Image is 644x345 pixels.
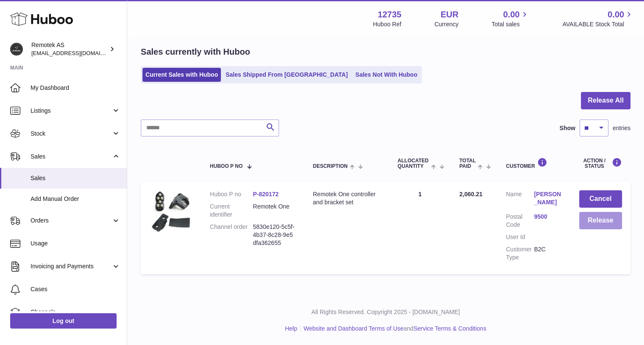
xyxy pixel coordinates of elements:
span: Total paid [459,158,476,169]
a: Help [285,325,297,332]
a: Current Sales with Huboo [142,68,221,82]
span: Invoicing and Payments [31,262,112,270]
dt: Huboo P no [210,190,253,198]
dt: User Id [506,233,534,241]
strong: 12735 [378,9,401,20]
span: 2,060.21 [459,191,482,198]
dd: 5830e120-5c5f-4b37-8c28-9e5dfa362655 [253,223,296,247]
img: dag@remotek.no [10,43,23,56]
div: Remotek AS [31,41,108,57]
dt: Current identifier [210,203,253,219]
dt: Postal Code [506,213,534,229]
span: AVAILABLE Stock Total [562,20,634,28]
a: Sales Not With Huboo [352,68,420,82]
span: Add Manual Order [31,195,120,203]
a: 0.00 Total sales [491,9,529,28]
dd: B2C [534,245,562,262]
a: Log out [10,313,117,328]
a: Sales Shipped From [GEOGRAPHIC_DATA] [223,68,351,82]
span: [EMAIL_ADDRESS][DOMAIN_NAME] [31,50,125,56]
a: Service Terms & Conditions [413,325,486,332]
button: Release All [581,92,630,109]
span: Huboo P no [210,164,243,169]
dt: Name [506,190,534,209]
span: Sales [31,174,120,182]
dt: Customer Type [506,245,534,262]
a: 0.00 AVAILABLE Stock Total [562,9,634,28]
dt: Channel order [210,223,253,247]
img: 127351693993591.jpg [149,190,192,233]
span: Stock [31,130,112,138]
div: Customer [506,158,562,169]
a: 9500 [534,213,562,221]
strong: EUR [440,9,458,20]
span: 0.00 [608,9,624,20]
a: Website and Dashboard Terms of Use [304,325,404,332]
h2: Sales currently with Huboo [141,46,250,58]
span: My Dashboard [31,84,120,92]
span: Listings [31,107,112,115]
span: Sales [31,153,112,161]
span: Total sales [491,20,529,28]
span: Description [313,164,348,169]
span: ALLOCATED Quantity [398,158,429,169]
button: Cancel [579,190,622,208]
div: Huboo Ref [373,20,401,28]
span: Usage [31,239,120,248]
span: entries [613,124,630,132]
a: P-820172 [253,191,279,198]
td: 1 [389,182,451,274]
li: and [301,325,486,333]
dd: Remotek One [253,203,296,219]
label: Show [560,124,575,132]
span: Channels [31,308,120,316]
div: Remotek One controller and bracket set [313,190,381,206]
span: 0.00 [503,9,520,20]
p: All Rights Reserved. Copyright 2025 - [DOMAIN_NAME] [134,308,637,316]
div: Currency [435,20,459,28]
span: Cases [31,285,120,293]
button: Release [579,212,622,229]
a: [PERSON_NAME] [534,190,562,206]
div: Action / Status [579,158,622,169]
span: Orders [31,217,112,225]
